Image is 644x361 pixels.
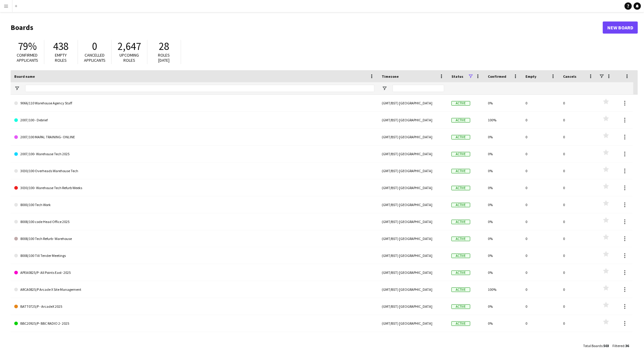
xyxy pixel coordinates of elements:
[484,112,522,128] div: 100%
[525,74,536,79] span: Empty
[559,162,597,179] div: 0
[451,203,470,207] span: Active
[14,129,374,146] a: 2007/100 MAPAL TRAINING- ONLINE
[522,112,559,128] div: 0
[378,162,448,179] div: (GMT/BST) [GEOGRAPHIC_DATA]
[378,264,448,281] div: (GMT/BST) [GEOGRAPHIC_DATA]
[378,213,448,230] div: (GMT/BST) [GEOGRAPHIC_DATA]
[14,95,374,112] a: 9066/110 Warehouse Agency Staff
[603,343,609,348] span: 503
[451,220,470,224] span: Active
[484,213,522,230] div: 0%
[559,213,597,230] div: 0
[14,315,374,332] a: BBC20925/P- BBC RADIO 2- 2025
[451,271,470,275] span: Active
[451,304,470,309] span: Active
[451,118,470,123] span: Active
[484,196,522,213] div: 0%
[522,213,559,230] div: 0
[120,52,139,63] span: Upcoming roles
[559,298,597,315] div: 0
[14,162,374,179] a: 3030/100 Overheads Warehouse Tech
[559,146,597,162] div: 0
[559,95,597,111] div: 0
[14,196,374,213] a: 8000/100 Tech Work
[522,95,559,111] div: 0
[378,247,448,264] div: (GMT/BST) [GEOGRAPHIC_DATA]
[18,40,37,53] span: 79%
[559,247,597,264] div: 0
[378,112,448,128] div: (GMT/BST) [GEOGRAPHIC_DATA]
[378,95,448,111] div: (GMT/BST) [GEOGRAPHIC_DATA]
[451,169,470,173] span: Active
[484,264,522,281] div: 0%
[451,287,470,292] span: Active
[378,315,448,332] div: (GMT/BST) [GEOGRAPHIC_DATA]
[451,101,470,106] span: Active
[559,281,597,298] div: 0
[14,281,374,298] a: ARCA0825/P Arcade X Site Management
[484,281,522,298] div: 100%
[583,343,602,348] span: Total Boards
[393,85,444,92] input: Timezone Filter Input
[484,298,522,315] div: 0%
[559,230,597,247] div: 0
[14,74,35,79] span: Board name
[382,86,387,91] button: Open Filter Menu
[484,146,522,162] div: 0%
[14,264,374,281] a: APEA0825/P- All Points East- 2025
[118,40,141,53] span: 2,647
[488,74,506,79] span: Confirmed
[522,162,559,179] div: 0
[382,74,399,79] span: Timezone
[484,95,522,111] div: 0%
[522,230,559,247] div: 0
[378,129,448,145] div: (GMT/BST) [GEOGRAPHIC_DATA]
[559,129,597,145] div: 0
[451,237,470,241] span: Active
[612,340,629,352] div: :
[451,135,470,139] span: Active
[14,213,374,230] a: 8008/100 code Head Office 2025
[484,162,522,179] div: 0%
[559,332,597,349] div: 0
[484,230,522,247] div: 0%
[14,86,20,91] button: Open Filter Menu
[559,264,597,281] div: 0
[559,315,597,332] div: 0
[583,340,609,352] div: :
[25,85,374,92] input: Board name Filter Input
[451,321,470,326] span: Active
[14,332,374,349] a: BTBR2025/P Between The Bridges 2025
[484,332,522,349] div: 100%
[484,179,522,196] div: 0%
[522,281,559,298] div: 0
[612,343,624,348] span: Filtered
[522,332,559,349] div: 0
[522,315,559,332] div: 0
[11,23,603,32] h1: Boards
[378,332,448,349] div: (GMT/BST) [GEOGRAPHIC_DATA]
[522,264,559,281] div: 0
[451,152,470,156] span: Active
[92,40,97,53] span: 0
[522,179,559,196] div: 0
[14,298,374,315] a: BATT0725/P - ArcadeX 2025
[451,186,470,190] span: Active
[522,196,559,213] div: 0
[484,129,522,145] div: 0%
[14,112,374,129] a: 2007/100 - Debrief
[14,146,374,162] a: 2007/100- Warehouse Tech 2025
[563,74,576,79] span: Cancels
[522,146,559,162] div: 0
[559,179,597,196] div: 0
[378,146,448,162] div: (GMT/BST) [GEOGRAPHIC_DATA]
[522,298,559,315] div: 0
[484,247,522,264] div: 0%
[378,230,448,247] div: (GMT/BST) [GEOGRAPHIC_DATA]
[378,196,448,213] div: (GMT/BST) [GEOGRAPHIC_DATA]
[14,247,374,264] a: 8008/100 Till Tender Meetings
[17,52,38,63] span: Confirmed applicants
[14,179,374,196] a: 3030/100- Warehouse Tech Refurb Weeks
[378,179,448,196] div: (GMT/BST) [GEOGRAPHIC_DATA]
